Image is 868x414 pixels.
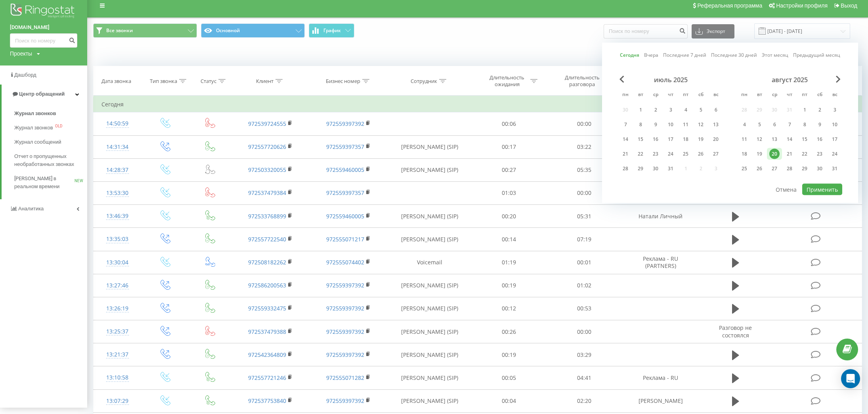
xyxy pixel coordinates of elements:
[14,124,53,132] span: Журнал звонков
[472,297,547,320] td: 00:12
[101,393,134,409] div: 13:07:29
[326,235,364,243] a: 972555071217
[618,148,633,160] div: пн 21 июля 2025 г.
[472,158,547,181] td: 00:27
[719,324,752,339] span: Разговор не состоялся
[841,2,857,9] span: Выход
[18,206,44,212] span: Аналитика
[678,148,693,160] div: пт 25 июля 2025 г.
[771,184,801,195] button: Отмена
[14,149,87,171] a: Отчет о пропущенных необработанных звонках
[812,133,827,145] div: сб 16 авг. 2025 г.
[93,23,197,38] button: Все звонки
[814,119,825,130] div: 9
[248,189,286,196] a: 972537479384
[472,366,547,389] td: 00:05
[648,133,663,145] div: ср 16 июля 2025 г.
[547,297,621,320] td: 00:53
[472,274,547,297] td: 00:19
[620,149,631,159] div: 21
[14,138,61,146] span: Журнал сообщений
[830,134,840,144] div: 17
[797,163,812,175] div: пт 29 авг. 2025 г.
[711,51,757,59] a: Последние 30 дней
[799,105,810,115] div: 1
[248,166,286,173] a: 972503320055
[620,164,631,174] div: 28
[830,164,840,174] div: 31
[618,76,723,84] div: июль 2025
[696,119,706,130] div: 12
[101,78,131,85] div: Дата звонка
[797,119,812,131] div: пт 8 авг. 2025 г.
[486,74,528,88] div: Длительность ожидания
[326,166,364,173] a: 972559460005
[827,163,842,175] div: вс 31 авг. 2025 г.
[665,164,676,174] div: 31
[692,24,734,39] button: Экспорт
[754,164,765,174] div: 26
[547,228,621,251] td: 07:19
[561,74,603,88] div: Длительность разговора
[754,134,765,144] div: 12
[799,89,811,101] abbr: пятница
[797,104,812,116] div: пт 1 авг. 2025 г.
[767,133,782,145] div: ср 13 авг. 2025 г.
[711,134,721,144] div: 20
[693,119,708,131] div: сб 12 июля 2025 г.
[814,89,826,101] abbr: суббота
[635,134,646,144] div: 15
[827,104,842,116] div: вс 3 авг. 2025 г.
[827,119,842,131] div: вс 10 авг. 2025 г.
[769,134,780,144] div: 13
[814,105,825,115] div: 2
[10,50,32,58] div: Проекты
[326,374,364,381] a: 972555071282
[618,163,633,175] div: пн 28 июля 2025 г.
[248,374,286,381] a: 972557721246
[697,2,762,9] span: Реферальная программа
[769,89,780,101] abbr: среда
[388,135,472,158] td: [PERSON_NAME] (SIP)
[681,105,691,115] div: 4
[547,181,621,204] td: 00:00
[604,24,688,39] input: Поиск по номеру
[326,351,364,358] a: 972559397392
[708,148,723,160] div: вс 27 июля 2025 г.
[388,389,472,412] td: [PERSON_NAME] (SIP)
[814,149,825,159] div: 23
[739,149,749,159] div: 18
[101,208,134,224] div: 13:46:39
[841,369,860,388] div: Open Intercom Messenger
[784,164,795,174] div: 28
[101,324,134,339] div: 13:25:37
[411,78,437,85] div: Сотрудник
[388,320,472,343] td: [PERSON_NAME] (SIP)
[784,149,795,159] div: 21
[2,85,87,104] a: Центр обращений
[693,104,708,116] div: сб 5 июля 2025 г.
[827,148,842,160] div: вс 24 авг. 2025 г.
[101,301,134,316] div: 13:26:19
[635,119,646,130] div: 8
[776,2,828,9] span: Настройки профиля
[814,134,825,144] div: 16
[619,76,624,83] span: Previous Month
[663,119,678,131] div: чт 10 июля 2025 г.
[830,105,840,115] div: 3
[799,119,810,130] div: 8
[472,389,547,412] td: 00:04
[635,149,646,159] div: 22
[621,366,700,389] td: Реклама - RU
[326,304,364,312] a: 972559397392
[769,119,780,130] div: 6
[633,148,648,160] div: вт 22 июля 2025 г.
[14,106,87,121] a: Журнал звонков
[769,149,780,159] div: 20
[737,76,842,84] div: август 2025
[326,189,364,196] a: 972559397357
[648,119,663,131] div: ср 9 июля 2025 г.
[326,78,360,85] div: Бизнес номер
[248,397,286,404] a: 972537753840
[619,89,631,101] abbr: понедельник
